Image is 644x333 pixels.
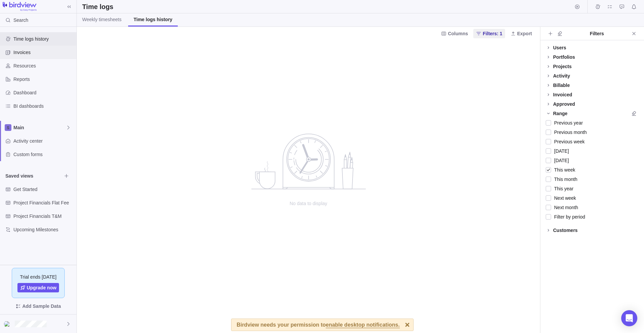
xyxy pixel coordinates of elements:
span: Invoices [13,49,74,56]
span: Add filters [546,29,555,38]
span: [DATE] [551,156,569,165]
div: Gillian Cormier [4,320,12,328]
span: Next month [551,203,578,212]
span: Project Financials T&M [13,213,74,220]
a: My assignments [605,5,614,10]
a: Upgrade now [17,283,59,292]
span: Previous year [551,118,583,128]
img: logo [3,2,37,11]
div: Birdview needs your permission to [236,319,399,331]
a: Notifications [629,5,639,10]
span: Browse views [62,171,71,181]
div: Users [553,44,566,51]
span: Previous month [551,128,587,137]
span: enable desktop notifications. [326,322,399,328]
span: Resources [13,62,74,69]
div: Open Intercom Messenger [621,310,637,326]
img: Show [4,321,12,327]
span: Export [508,29,535,38]
a: Weekly timesheets [77,13,127,27]
span: This month [551,175,577,184]
span: Main [13,124,66,131]
span: Dashboard [13,89,74,96]
span: Clear all filters [555,29,565,38]
a: Time logs [593,5,602,10]
span: Export [517,30,532,37]
div: no data to show [241,40,376,333]
span: Project Financials Flat Fee [13,199,74,206]
span: My assignments [605,2,614,11]
span: Notifications [629,2,639,11]
h2: Time logs [82,2,113,11]
span: Start timer [573,2,582,11]
div: Projects [553,63,572,70]
span: Next week [551,193,576,203]
span: Add Sample Data [22,302,61,310]
span: Filters: 1 [473,29,505,38]
span: Approval requests [617,2,627,11]
span: Activity center [13,138,74,144]
div: Portfolios [553,54,575,60]
span: Weekly timesheets [82,16,121,23]
span: Filter by period [551,212,585,222]
span: Time logs [593,2,602,11]
div: Activity [553,73,570,79]
span: Add Sample Data [5,301,71,312]
span: Saved views [5,173,62,179]
span: Filters: 1 [483,30,502,37]
div: Invoiced [553,91,572,98]
span: Upcoming Milestones [13,226,74,233]
span: Reports [13,76,74,83]
a: Time logs history [128,13,178,27]
span: Columns [448,30,468,37]
span: Upgrade now [27,284,57,291]
span: This week [551,165,575,175]
span: Get Started [13,186,74,193]
span: BI dashboards [13,103,74,109]
span: Search [13,17,28,23]
span: This year [551,184,574,193]
div: Range [553,110,568,117]
a: Approval requests [617,5,627,10]
span: Columns [438,29,471,38]
span: Close [629,29,639,38]
span: Trial ends [DATE] [20,274,57,280]
div: Filters [565,30,629,37]
span: Clear all filters [629,109,639,118]
span: Time logs history [13,36,74,42]
span: Time logs history [133,16,172,23]
span: Custom forms [13,151,74,158]
div: Billable [553,82,570,89]
div: Customers [553,227,578,234]
span: Previous week [551,137,585,146]
span: No data to display [241,200,376,207]
span: [DATE] [551,146,569,156]
div: Approved [553,101,575,107]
